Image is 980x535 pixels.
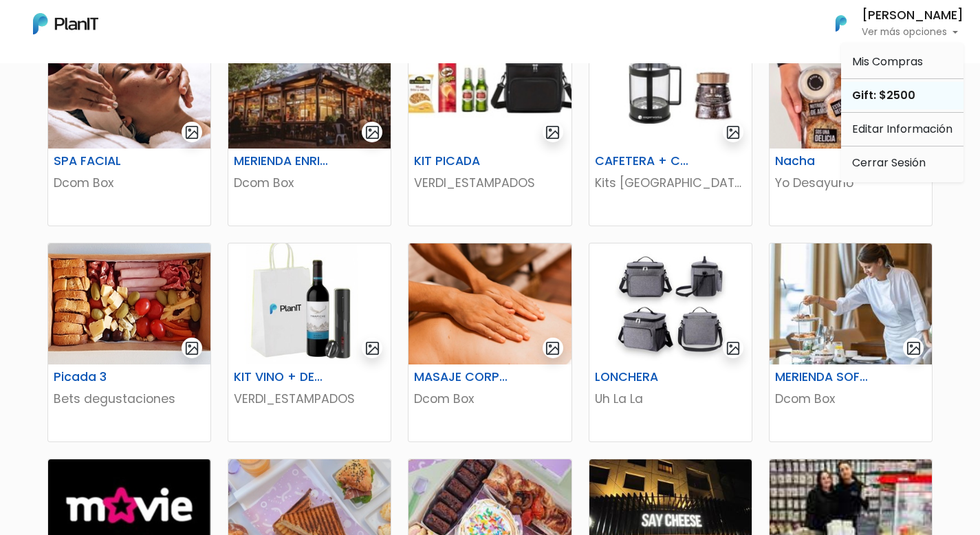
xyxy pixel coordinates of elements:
[408,243,571,442] a: gallery-light MASAJE CORPORAL Dcom Box
[769,243,933,442] a: gallery-light MERIENDA SOFITEL Dcom Box
[184,340,200,356] img: gallery-light
[826,8,856,39] img: PlanIt Logo
[414,174,565,192] p: VERDI_ESTAMPADOS
[364,340,380,356] img: gallery-light
[45,154,157,168] h6: SPA FACIAL
[71,13,198,40] div: ¿Necesitás ayuda?
[545,124,560,140] img: gallery-light
[226,154,338,168] h6: MERIENDA ENRIQUETA CAFÉ
[587,154,699,168] h6: CAFETERA + CAFÉ [PERSON_NAME]
[589,243,752,442] a: gallery-light LONCHERA Uh La La
[589,243,752,364] img: thumb_image__copia___copia___copia___copia___copia___copia___copia___copia___copia_-Photoroom__28...
[54,174,205,192] p: Dcom Box
[47,243,211,442] a: gallery-light Picada 3 Bets degustaciones
[54,390,205,408] p: Bets degustaciones
[406,370,518,384] h6: MASAJE CORPORAL
[841,48,963,76] a: Mis Compras
[841,116,963,143] a: Editar Información
[726,124,741,140] img: gallery-light
[226,370,338,384] h6: KIT VINO + DESCORCHADOR
[726,340,741,356] img: gallery-light
[841,149,963,177] a: Cerrar Sesión
[775,390,926,408] p: Dcom Box
[234,174,385,192] p: Dcom Box
[595,390,746,408] p: Uh La La
[228,27,391,226] a: gallery-light MERIENDA ENRIQUETA CAFÉ Dcom Box
[906,340,922,356] img: gallery-light
[409,28,571,149] img: thumb_B5069BE2-F4D7-4801-A181-DF9E184C69A6.jpeg
[775,174,926,192] p: Yo Desayuno
[364,124,380,140] img: gallery-light
[228,243,391,442] a: gallery-light KIT VINO + DESCORCHADOR VERDI_ESTAMPADOS
[228,243,391,364] img: thumb_WhatsApp_Image_2024-06-27_at_13.35.36__1_.jpeg
[414,390,565,408] p: Dcom Box
[234,390,385,408] p: VERDI_ESTAMPADOS
[595,174,746,192] p: Kits [GEOGRAPHIC_DATA]
[818,6,963,41] button: PlanIt Logo [PERSON_NAME] Ver más opciones
[862,28,963,37] p: Ver más opciones
[48,243,210,364] img: thumb_Picada_para_2.jpeg
[587,370,699,384] h6: LONCHERA
[45,370,157,384] h6: Picada 3
[767,370,879,384] h6: MERIENDA SOFITEL
[767,154,879,168] h6: Nacha
[47,27,211,226] a: gallery-light SPA FACIAL Dcom Box
[409,243,571,364] img: thumb_EEBA820B-9A13-4920-8781-964E5B39F6D7.jpeg
[406,154,518,168] h6: KIT PICADA
[769,27,933,226] a: gallery-light Nacha Yo Desayuno
[589,27,752,226] a: gallery-light CAFETERA + CAFÉ [PERSON_NAME] Kits [GEOGRAPHIC_DATA]
[770,243,932,364] img: thumb_WhatsApp_Image_2024-04-18_at_14.35.47.jpeg
[228,28,391,149] img: thumb_6349CFF3-484F-4BCD-9940-78224EC48F4B.jpeg
[841,82,963,109] div: Gift: $2500
[48,28,210,149] img: thumb_2AAA59ED-4AB8-4286-ADA8-D238202BF1A2.jpeg
[852,54,923,69] span: Mis Compras
[862,10,963,22] h6: [PERSON_NAME]
[589,28,752,149] img: thumb_63AE2317-F514-41F3-A209-2759B9902972.jpeg
[770,28,932,149] img: thumb_D894C8AE-60BF-4788-A814-9D6A2BE292DF.jpeg
[184,124,200,140] img: gallery-light
[408,27,571,226] a: gallery-light KIT PICADA VERDI_ESTAMPADOS
[33,13,98,34] img: PlanIt Logo
[545,340,560,356] img: gallery-light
